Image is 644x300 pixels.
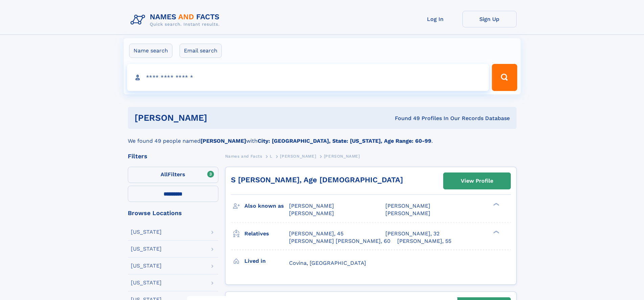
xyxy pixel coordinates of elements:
[244,228,289,239] h3: Relatives
[385,203,430,209] span: [PERSON_NAME]
[301,115,510,122] div: Found 49 Profiles In Our Records Database
[280,152,316,160] a: [PERSON_NAME]
[289,237,390,245] a: [PERSON_NAME] [PERSON_NAME], 60
[135,114,301,122] h1: [PERSON_NAME]
[385,210,430,216] span: [PERSON_NAME]
[385,230,439,237] a: [PERSON_NAME], 32
[244,255,289,267] h3: Lived in
[128,11,225,29] img: Logo Names and Facts
[270,152,272,160] a: L
[161,171,168,178] span: All
[131,263,162,269] div: [US_STATE]
[461,173,493,189] div: View Profile
[289,230,343,237] a: [PERSON_NAME], 45
[289,203,334,209] span: [PERSON_NAME]
[397,237,451,245] a: [PERSON_NAME], 55
[131,229,162,235] div: [US_STATE]
[180,44,222,58] label: Email search
[127,64,489,91] input: search input
[492,202,500,207] div: ❯
[244,200,289,212] h3: Also known as
[231,176,403,184] a: S [PERSON_NAME], Age [DEMOGRAPHIC_DATA]
[129,44,172,58] label: Name search
[492,230,500,234] div: ❯
[128,153,218,159] div: Filters
[289,210,334,216] span: [PERSON_NAME]
[128,129,517,145] div: We found 49 people named with .
[270,154,272,159] span: L
[289,260,366,266] span: Covina, [GEOGRAPHIC_DATA]
[225,152,262,160] a: Names and Facts
[492,64,517,91] button: Search Button
[128,167,218,183] label: Filters
[324,154,360,159] span: [PERSON_NAME]
[408,11,462,27] a: Log In
[128,210,218,216] div: Browse Locations
[258,138,431,144] b: City: [GEOGRAPHIC_DATA], State: [US_STATE], Age Range: 60-99
[280,154,316,159] span: [PERSON_NAME]
[131,280,162,285] div: [US_STATE]
[462,11,517,27] a: Sign Up
[200,138,246,144] b: [PERSON_NAME]
[131,246,162,252] div: [US_STATE]
[444,173,510,189] a: View Profile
